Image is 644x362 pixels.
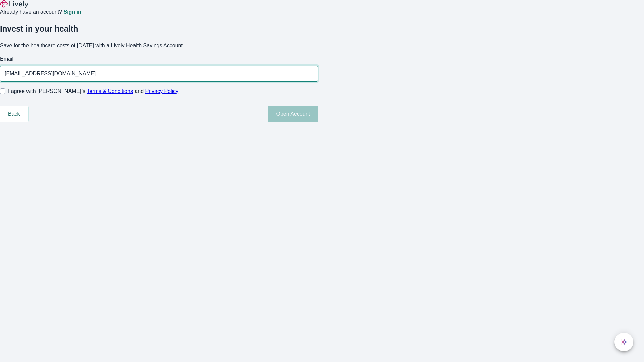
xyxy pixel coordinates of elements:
[145,88,179,94] a: Privacy Policy
[8,87,178,95] span: I agree with [PERSON_NAME]’s and
[63,9,81,15] a: Sign in
[614,333,633,351] button: chat
[87,88,133,94] a: Terms & Conditions
[621,339,627,345] svg: Lively AI Assistant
